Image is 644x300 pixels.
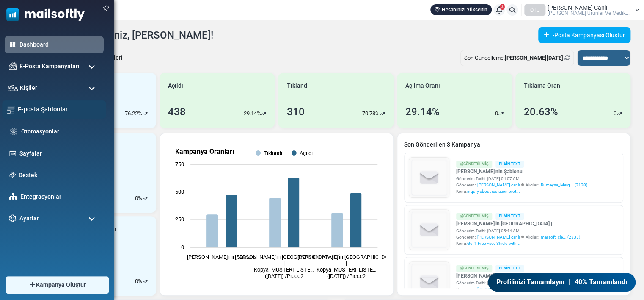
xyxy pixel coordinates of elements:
[505,55,563,61] b: [PERSON_NAME][DATE]
[460,50,574,66] div: Son Güncelleme:
[300,150,313,156] text: Açıldı
[541,182,587,188] a: Rumeysa_Merg... (2128)
[286,104,304,119] div: 310
[8,85,18,91] img: contacts-icon.svg
[168,104,186,119] div: 438
[548,5,607,11] span: [PERSON_NAME] Canlı
[21,127,99,136] a: Otomasyonlar
[538,27,630,43] a: E-Posta Kampanyası Oluştur
[614,109,616,118] p: 0
[456,280,589,286] div: Gönderim Tarihi: [PERSON_NAME][DATE] 01:21 AM
[135,277,138,286] p: 0
[477,234,520,240] span: [PERSON_NAME] canlı
[9,172,16,178] img: support-icon.svg
[135,194,148,203] div: %
[548,11,630,16] span: [PERSON_NAME] Urunler Ve Medik...
[135,277,148,286] div: %
[495,213,524,220] div: Plain Text
[243,109,261,118] p: 29.14%
[456,272,589,280] a: [PERSON_NAME]'in [GEOGRAPHIC_DATA] | ...
[409,210,449,250] img: empty-draft-icon2.svg
[19,214,39,223] span: Ayarlar
[297,254,396,279] text: [PERSON_NAME]'in [GEOGRAPHIC_DATA] | Kopya_MUSTERI_LISTE… ([DATE]) /Piece2
[168,81,183,90] span: Açıldı
[467,241,520,246] span: Get 1 Free Face Shield with...
[488,273,636,292] a: Profilinizi Tamamlayın | 40% Tamamlandı
[456,240,580,247] div: Konu:
[477,286,520,292] span: [PERSON_NAME] canlı
[19,40,99,49] a: Dashboard
[456,234,580,240] div: Gönderen: Alıcılar::
[405,104,440,119] div: 29.14%
[19,149,99,158] a: Sayfalar
[564,55,570,61] a: Refresh Stats
[456,220,580,228] a: [PERSON_NAME]'in [GEOGRAPHIC_DATA] | ...
[541,234,580,240] a: mailsoft_cle... (2333)
[524,81,562,90] span: Tıklama Oranı
[456,265,492,272] div: Gönderilmiş
[187,254,256,260] text: [PERSON_NAME]'nin Şablonu
[175,216,184,222] text: 250
[456,175,587,182] div: Gönderim Tarihi: [DATE] 04:07 AM
[235,254,333,279] text: [PERSON_NAME]'in [GEOGRAPHIC_DATA] | Kopya_MUSTERI_LISTE… ([DATE]) /Piece2
[495,161,524,168] div: Plain Text
[456,182,587,188] div: Gönderen: Alıcılar::
[7,106,15,114] img: email-templates-icon.svg
[495,109,498,118] p: 0
[175,147,234,156] text: Kampanya Oranları
[467,189,520,194] span: ınqury about radiation prot...
[175,161,184,167] text: 750
[524,4,545,16] div: OTU
[404,140,623,149] a: Son Gönderilen 3 Kampanya
[477,182,520,188] span: [PERSON_NAME] canlı
[456,213,492,220] div: Gönderilmiş
[181,244,184,250] text: 0
[569,277,570,287] span: |
[409,158,449,197] img: empty-draft-icon2.svg
[9,150,17,157] img: landing_pages.svg
[524,104,558,119] div: 20.63%
[405,81,440,90] span: Açılma Oranı
[456,228,580,234] div: Gönderim Tarihi: [DATE] 05:44 AM
[41,29,213,42] h4: Tekrar hoş geldiniz, [PERSON_NAME]!
[575,277,627,287] span: 40% Tamamlandı
[500,4,505,10] span: 2
[20,192,99,201] a: Entegrasyonlar
[456,168,587,175] a: [PERSON_NAME]'nin Şablonu
[456,286,589,292] div: Gönderen: Alıcılar::
[264,150,282,156] text: Tıklandı
[36,281,86,289] span: Kampanya Oluştur
[496,277,564,287] span: Profilinizi Tamamlayın
[9,214,17,222] img: settings-icon.svg
[456,188,587,194] div: Konu:
[167,140,386,289] svg: Kampanya Oranları
[430,4,492,15] a: Hesabınızı Yükseltin
[19,62,80,71] span: E-Posta Kampanyaları
[175,189,184,195] text: 500
[493,4,505,16] a: 2
[18,105,102,114] a: E-posta Şablonları
[362,109,380,118] p: 70.78%
[456,161,492,168] div: Gönderilmiş
[9,62,17,70] img: campaigns-icon.png
[135,194,138,203] p: 0
[20,83,37,92] span: Kişiler
[495,265,524,272] div: Plain Text
[9,41,17,48] img: dashboard-icon-active.svg
[19,171,99,180] a: Destek
[9,127,18,136] img: workflow.svg
[125,109,142,118] p: 76.22%
[524,4,640,16] a: OTU [PERSON_NAME] Canlı [PERSON_NAME] Urunler Ve Medik...
[286,81,308,90] span: Tıklandı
